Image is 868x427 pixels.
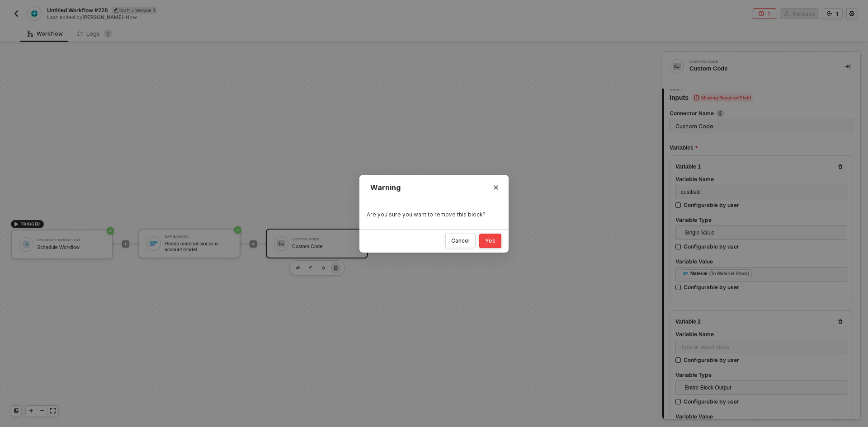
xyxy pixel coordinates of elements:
[836,10,839,18] div: 1
[367,211,501,218] div: Are you sure you want to remove this block?
[681,189,701,195] span: custfield
[692,94,753,102] span: Missing Required Field
[717,110,724,117] img: icon-info
[107,227,114,235] span: icon-success-page
[150,239,158,248] img: icon
[28,408,34,413] span: icon-play
[321,266,325,270] img: copy-block
[670,89,753,92] span: Step 1
[309,266,312,270] img: edit-cred
[104,29,113,38] sup: 0
[292,263,303,273] button: edit-cred
[39,408,45,413] span: icon-minus
[684,226,842,239] span: Single Value
[823,8,843,19] button: 1
[14,221,19,227] span: icon-play
[684,243,739,250] div: Configurable by user
[675,330,847,338] label: Variable Name
[37,244,105,250] div: Schedule Workflow
[675,318,701,326] div: Variable 2
[768,10,770,18] div: 1
[683,271,689,277] img: fieldIcon
[37,239,105,242] div: Schedule Workflow
[849,11,854,16] span: icon-settings
[47,6,108,14] span: Untitled Workflow #228
[112,7,157,14] div: Draft • Version 1
[50,408,56,413] span: icon-expand
[82,14,123,20] span: [PERSON_NAME]
[689,65,830,73] div: Custom Code
[670,142,698,154] span: Variables
[675,413,847,420] label: Variable Value
[675,175,847,183] label: Variable Name
[684,356,739,364] div: Configurable by user
[370,183,498,192] div: Warning
[165,235,232,239] div: SAP S/4HANA
[673,62,681,70] img: integration-icon
[684,283,739,291] div: Configurable by user
[234,226,241,234] span: icon-success-page
[113,8,118,13] span: icon-edit
[21,221,40,228] span: TRIGGER
[675,371,847,379] label: Variable Type
[845,64,850,69] span: icon-collapse-right
[684,398,739,405] div: Configurable by user
[165,241,232,252] div: Reads material stocks in account model
[670,93,753,102] span: Inputs
[709,270,750,277] div: (To Material Stock)
[22,240,30,249] img: icon
[689,60,825,64] div: Custom Code
[827,11,832,16] span: icon-versioning
[296,266,300,269] img: edit-cred
[485,237,495,244] div: Yes
[250,241,256,247] span: icon-play
[292,238,360,241] div: Custom Code
[13,10,20,17] img: back
[292,244,360,249] div: Custom Code
[780,8,819,19] button: Release
[675,216,847,224] label: Variable Type
[675,258,847,265] label: Variable Value
[684,201,739,209] div: Configurable by user
[489,180,503,195] button: Close
[30,9,38,18] img: integration-icon
[670,109,853,117] label: Connector Name
[451,237,470,244] div: Cancel
[47,14,433,21] div: Last edited by - Now
[675,163,701,171] div: Variable 1
[759,11,764,16] span: icon-error-page
[305,263,316,273] button: edit-cred
[445,233,476,248] button: Cancel
[123,241,128,247] span: icon-play
[277,239,285,248] img: icon
[690,270,708,278] div: Material
[318,263,329,273] button: copy-block
[753,8,776,19] button: 1
[479,233,501,248] button: Yes
[11,8,22,19] button: back
[77,29,113,38] div: Logs
[28,30,63,38] div: Workflow
[684,381,842,394] span: Entire Block Output
[670,119,853,133] input: Enter description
